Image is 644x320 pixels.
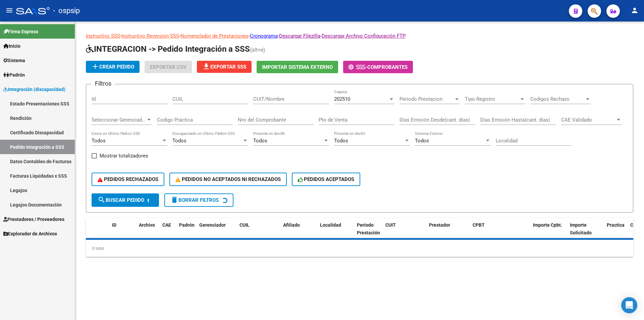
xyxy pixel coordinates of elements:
span: PEDIDOS RECHAZADOS [98,176,158,182]
span: Todos [172,138,186,144]
span: Afiliado [283,222,300,228]
span: (alt+e) [250,47,265,53]
span: Tipo Registro [465,96,519,102]
div: 0 total [86,240,633,257]
mat-icon: person [631,6,639,14]
a: Instructivo SSS [86,33,120,39]
button: Exportar SSS [197,61,252,73]
span: INTEGRACION -> Pedido Integración a SSS [86,44,250,54]
span: Seleccionar Gerenciador [92,117,146,123]
datatable-header-cell: Archivo [136,218,160,247]
span: Archivo [139,222,155,228]
span: Buscar Pedido [98,197,144,203]
a: Instructivo Reversión SSS [121,33,179,39]
span: Mostrar totalizadores [100,152,148,160]
span: ID [112,222,116,228]
span: CAE [162,222,171,228]
button: PEDIDOS ACEPTADOS [292,173,361,186]
p: - - - - - [86,32,633,40]
datatable-header-cell: Gerenciador [197,218,237,247]
button: Exportar CSV [145,61,192,73]
span: CAE Validado [561,117,615,123]
button: Crear Pedido [86,61,140,73]
span: CUIT [385,222,396,228]
span: Exportar CSV [150,64,186,70]
div: Open Intercom Messenger [621,297,637,313]
span: CUIL [239,222,250,228]
span: Prestador [429,222,450,228]
span: Integración (discapacidad) [3,86,65,93]
span: Importe Cpbt. [533,222,562,228]
span: - [348,64,367,70]
datatable-header-cell: ID [109,218,136,247]
span: Todos [253,138,267,144]
span: Explorador de Archivos [3,230,57,237]
mat-icon: add [91,62,99,71]
span: CPBT [473,222,485,228]
a: Cronograma [250,33,278,39]
span: Periodo Prestacion [399,96,454,102]
span: Prestadores / Proveedores [3,216,64,223]
a: Descargar Filezilla [279,33,320,39]
button: Importar Sistema Externo [257,61,338,73]
datatable-header-cell: CPBT [470,218,530,247]
datatable-header-cell: CAE [160,218,176,247]
a: Descargar Archivo Configuración FTP [322,33,406,39]
datatable-header-cell: Padrón [176,218,197,247]
a: Nomenclador de Prestaciones [180,33,249,39]
span: Codigos Rechazo [530,96,585,102]
span: Todos [415,138,429,144]
mat-icon: menu [5,6,13,14]
datatable-header-cell: Importe Cpbt. [530,218,567,247]
span: Localidad [320,222,341,228]
span: Borrar Filtros [170,197,219,203]
span: Todos [334,138,348,144]
span: PEDIDOS ACEPTADOS [298,176,355,182]
span: Padrón [3,71,25,79]
button: Borrar Filtros [164,193,233,207]
h3: Filtros [92,79,115,88]
span: Crear Pedido [91,64,134,70]
span: Importe Solicitado [570,222,592,235]
datatable-header-cell: CUIT [383,218,426,247]
datatable-header-cell: Importe Solicitado [567,218,604,247]
span: Inicio [3,42,20,50]
span: Todos [92,138,106,144]
mat-icon: delete [170,196,178,204]
span: Exportar SSS [202,64,246,70]
datatable-header-cell: Localidad [317,218,354,247]
datatable-header-cell: Período Prestación [354,218,383,247]
span: PEDIDOS NO ACEPTADOS NI RECHAZADOS [175,176,281,182]
span: Firma Express [3,28,38,35]
span: Período Prestación [357,222,380,235]
span: Sistema [3,57,25,64]
button: -Comprobantes [343,61,413,73]
mat-icon: search [98,196,106,204]
span: Padrón [179,222,195,228]
datatable-header-cell: Prestador [426,218,470,247]
span: Importar Sistema Externo [262,64,333,70]
span: Comprobantes [367,64,408,70]
datatable-header-cell: Afiliado [280,218,317,247]
span: 202510 [334,96,350,102]
button: PEDIDOS RECHAZADOS [92,173,164,186]
datatable-header-cell: CUIL [237,218,280,247]
span: Gerenciador [199,222,226,228]
span: - ospsip [53,3,80,18]
datatable-header-cell: Practica [604,218,628,247]
button: PEDIDOS NO ACEPTADOS NI RECHAZADOS [169,173,287,186]
button: Buscar Pedido [92,193,159,207]
span: Practica [607,222,625,228]
mat-icon: file_download [202,62,210,71]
